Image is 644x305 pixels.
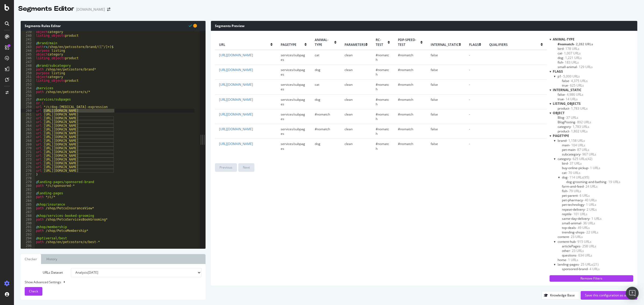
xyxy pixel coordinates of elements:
span: - 5,000 URLs [561,74,580,79]
a: History [42,254,61,264]
span: - [469,53,470,57]
span: Click to filter pagetype on brand/main [562,143,585,147]
span: Click to filter pagetype on category/trending-shops [562,230,598,235]
div: 250 [21,71,35,75]
span: Click to filter pagetype on category/cat [562,170,580,175]
span: - 40 URLs [583,198,597,202]
span: - 37 URLs [568,161,582,166]
span: cat [315,82,319,87]
span: Click to filter pagetype on category and its children [558,157,587,161]
span: #nomatch [376,112,389,121]
div: 246 [21,56,35,60]
span: Syntax is valid [189,23,192,28]
div: 259 [21,105,35,109]
span: Click to filter pagetype on optiversal and its children [558,271,588,276]
span: clean [345,112,353,117]
span: - [469,142,470,146]
span: - 87 URLs [575,147,589,152]
span: Click to filter pagetype on category/pet-parent [562,193,590,198]
span: - 101 URLs [572,212,587,216]
span: Click to filter pagetype on landing-pages and its children [558,262,593,267]
div: arrow-right-arrow-left [107,8,110,11]
span: - 1,783 URLs [571,124,589,129]
div: Segments Rules Editor [21,21,206,31]
span: Click to filter pagetype on content-hub/questions [562,253,592,258]
a: [URL][DOMAIN_NAME] [219,127,253,131]
span: - 129 URLs [577,65,593,69]
div: 241 [21,38,35,41]
span: Click to filter pagetype on category/same-day-delivery [562,216,602,221]
span: - 1,221 URLs [563,55,582,60]
span: Click to filter pagetype on landing-pages [593,262,599,267]
span: #nomatch [376,82,389,91]
span: listing_objects [553,101,581,106]
span: - 258 URLs [580,244,596,248]
div: 248 [21,64,35,68]
div: 240 [21,34,35,38]
span: clean [345,68,353,72]
div: Next [243,165,250,170]
span: Check [29,289,38,293]
div: 271 [21,150,35,154]
div: 264 [21,124,35,128]
div: 261 [21,113,35,116]
span: - 4 URLs [588,267,600,271]
div: 275 [21,165,35,169]
span: - 183 URLs [563,60,579,65]
span: Click to filter pagetype on category/repeat-delivery [562,207,597,212]
div: 245 [21,53,35,56]
span: - 1,158 URLs [566,138,585,143]
div: 274 [21,161,35,165]
div: Save this configuration as active [585,293,633,297]
span: #nomatch [376,53,389,62]
span: #nomatch [315,112,330,117]
div: 289 [21,218,35,221]
div: 276 [21,169,35,173]
span: false [431,142,438,146]
div: Open Intercom Messenger [626,287,639,300]
div: 285 [21,203,35,206]
span: Click to filter flags on p1/false [562,79,588,83]
span: flags [553,69,563,74]
span: #nomatch [398,112,413,117]
div: 255 [21,90,35,94]
span: - 1,783 URLs [569,106,588,111]
a: [URL][DOMAIN_NAME] [219,97,253,102]
span: clean [345,53,353,57]
span: rc-test [376,38,388,47]
span: Click to filter animal-type on fish [558,60,579,65]
div: 269 [21,143,35,146]
span: false [431,82,438,87]
div: 251 [21,75,35,79]
span: - 1 URLs [590,216,602,221]
span: - 6 URLs [578,193,590,198]
span: Click to filter flags on p1 and its children [558,74,580,79]
span: services/subpages [281,97,305,106]
span: dog [315,142,320,146]
span: parameters [345,42,365,47]
div: 254 [21,86,35,90]
span: - 79 URLs [567,189,581,193]
div: 277 [21,173,35,176]
span: Click to filter pagetype on category/dog [583,175,589,180]
button: Previous [215,163,237,172]
a: Checker [21,254,41,264]
div: 268 [21,139,35,143]
span: Click to filter pagetype on content-hub/articlePages [562,244,596,248]
span: - 36 URLs [581,221,595,225]
div: [DOMAIN_NAME] [76,7,105,12]
span: Click to filter pagetype on landing-pages/sponsored-brand [562,267,600,271]
span: Click to filter pagetype on home [558,258,578,262]
a: [URL][DOMAIN_NAME] [219,82,253,87]
div: 239 [21,30,35,34]
span: - 14 URLs [564,97,578,101]
div: 244 [21,49,35,53]
a: [URL][DOMAIN_NAME] [219,68,253,72]
span: Click to filter pagetype on category/farm-and-feed [562,184,598,189]
span: dog [315,68,320,72]
div: 267 [21,135,35,139]
button: Save this configuration as active [581,291,637,300]
span: - 634 URLs [576,253,592,258]
div: 295 [21,240,35,244]
span: false [431,112,438,117]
